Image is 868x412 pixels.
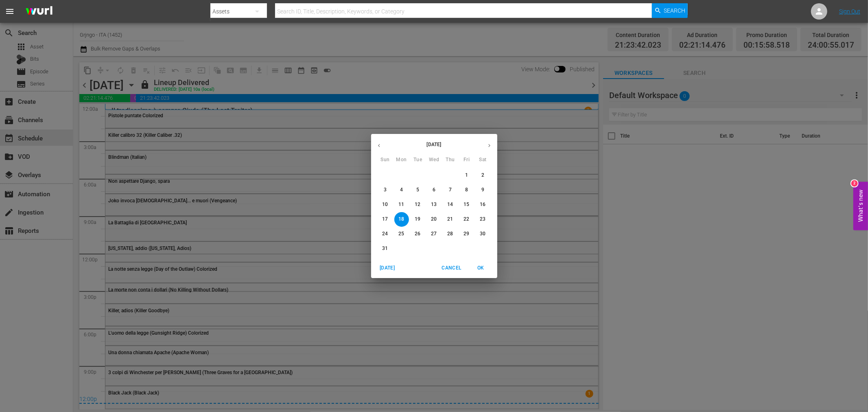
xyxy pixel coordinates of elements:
button: 23 [476,212,490,227]
p: 25 [398,230,404,237]
button: OK [468,261,494,275]
p: 10 [382,201,388,208]
p: 20 [431,216,437,223]
p: 12 [415,201,420,208]
p: 11 [398,201,404,208]
p: 7 [449,186,452,193]
button: 15 [459,197,474,212]
p: 15 [464,201,469,208]
p: 14 [447,201,453,208]
button: 8 [459,183,474,197]
button: Open Feedback Widget [853,182,868,230]
button: 22 [459,212,474,227]
button: 7 [443,183,458,197]
button: 29 [459,227,474,241]
p: 17 [382,216,388,223]
button: 31 [378,241,393,256]
button: 28 [443,227,458,241]
button: 14 [443,197,458,212]
button: 1 [459,168,474,183]
p: 8 [465,186,468,193]
button: 9 [476,183,490,197]
p: 28 [447,230,453,237]
p: 24 [382,230,388,237]
span: Mon [394,156,409,164]
span: Wed [427,156,442,164]
p: 31 [382,245,388,252]
img: ans4CAIJ8jUAAAAAAAAAAAAAAAAAAAAAAAAgQb4GAAAAAAAAAAAAAAAAAAAAAAAAJMjXAAAAAAAAAAAAAAAAAAAAAAAAgAT5G... [20,2,59,21]
button: [DATE] [374,261,400,275]
button: 20 [427,212,442,227]
button: 10 [378,197,393,212]
span: Tue [411,156,425,164]
p: 9 [481,186,484,193]
button: 17 [378,212,393,227]
p: 1 [465,172,468,179]
button: 2 [476,168,490,183]
p: 30 [480,230,485,237]
button: 11 [394,197,409,212]
button: 3 [378,183,393,197]
p: 6 [433,186,435,193]
span: Sat [476,156,490,164]
p: 29 [464,230,469,237]
button: 25 [394,227,409,241]
p: [DATE] [387,141,481,148]
button: 13 [427,197,442,212]
p: 27 [431,230,437,237]
span: Search [664,3,686,18]
button: Cancel [438,261,464,275]
span: Sun [378,156,393,164]
span: [DATE] [378,264,397,272]
a: Sign Out [839,8,860,15]
span: Fri [459,156,474,164]
button: 5 [411,183,425,197]
p: 13 [431,201,437,208]
button: 4 [394,183,409,197]
p: 18 [398,216,404,223]
p: 16 [480,201,485,208]
button: 26 [411,227,425,241]
button: 24 [378,227,393,241]
button: 18 [394,212,409,227]
button: 30 [476,227,490,241]
button: 19 [411,212,425,227]
p: 4 [400,186,403,193]
button: 16 [476,197,490,212]
p: 21 [447,216,453,223]
span: Thu [443,156,458,164]
span: menu [5,7,15,16]
p: 2 [481,172,484,179]
button: 27 [427,227,442,241]
button: 21 [443,212,458,227]
span: OK [471,264,491,272]
button: 12 [411,197,425,212]
p: 3 [384,186,387,193]
button: 6 [427,183,442,197]
span: Cancel [442,264,461,272]
p: 26 [415,230,420,237]
div: 2 [851,180,858,187]
p: 5 [416,186,419,193]
p: 22 [464,216,469,223]
p: 19 [415,216,420,223]
p: 23 [480,216,485,223]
